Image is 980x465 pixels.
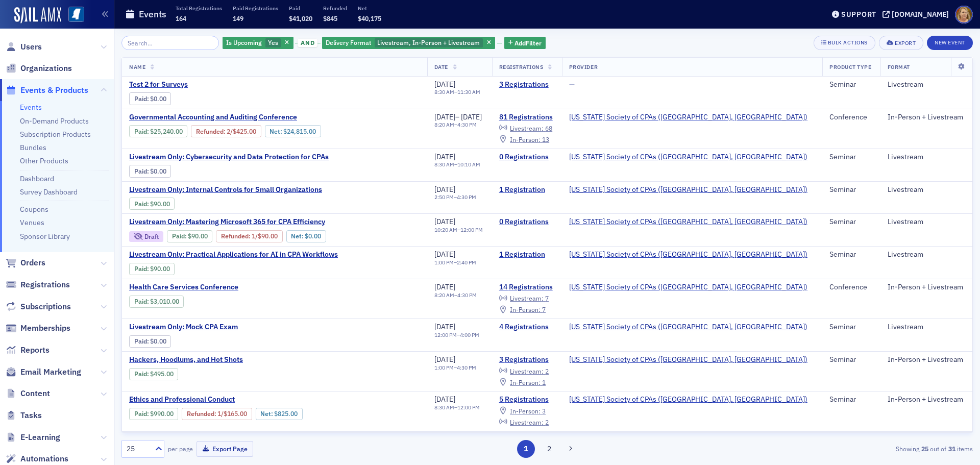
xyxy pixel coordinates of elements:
[121,36,219,50] input: Search…
[510,418,544,426] span: Livestream :
[829,113,873,122] div: Conference
[129,113,301,122] span: Governmental Accounting and Auditing Conference
[129,80,301,89] a: Test 2 for Surveys
[20,232,70,241] a: Sponsor Library
[517,440,535,458] button: 1
[569,113,807,122] a: [US_STATE] Society of CPAs ([GEOGRAPHIC_DATA], [GEOGRAPHIC_DATA])
[233,128,256,135] span: $425.00
[322,37,495,50] div: Livestream, In-Person + Livestream
[298,39,317,47] span: and
[499,135,549,143] a: In-Person: 13
[134,128,150,135] span: :
[434,364,476,371] div: –
[216,230,282,242] div: Refunded: 1 - $9000
[499,295,549,303] a: Livestream: 7
[510,378,541,386] span: In-Person :
[129,395,301,404] span: Ethics and Professional Conduct
[814,36,875,50] button: Bulk Actions
[233,5,278,12] p: Paid Registrations
[20,205,48,214] a: Coupons
[144,234,159,239] div: Draft
[888,355,965,364] div: In-Person + Livestream
[129,335,171,348] div: Paid: 4 - $0
[326,38,371,46] span: Delivery Format
[841,10,876,19] div: Support
[434,113,482,122] div: –
[14,7,61,23] a: SailAMX
[499,378,546,386] a: In-Person: 1
[888,153,965,162] div: Livestream
[514,38,542,47] span: Add Filter
[883,11,952,18] button: [DOMAIN_NAME]
[358,5,381,12] p: Net
[129,250,338,259] a: Livestream Only: Practical Applications for AI in CPA Workflows
[129,323,301,332] span: Livestream Only: Mock CPA Exam
[129,217,325,227] span: Livestream Only: Mastering Microsoft 365 for CPA Efficiency
[187,410,214,418] a: Refunded
[129,355,301,364] a: Hackers, Hoodlums, and Hot Shots
[129,185,322,194] span: Livestream Only: Internal Controls for Small Organizations
[129,217,402,227] a: Livestream Only: Mastering Microsoft 365 for CPA Efficiency
[540,440,558,458] button: 2
[434,291,454,299] time: 8:20 AM
[224,410,247,418] span: $165.00
[377,38,480,46] span: Livestream, In-Person + Livestream
[134,265,147,273] a: Paid
[168,444,193,453] label: per page
[127,444,149,454] div: 25
[129,368,178,380] div: Paid: 4 - $49500
[221,232,252,240] span: :
[545,367,549,375] span: 2
[150,370,174,378] span: $495.00
[6,85,88,96] a: Events & Products
[434,332,479,338] div: –
[510,407,541,415] span: In-Person :
[20,218,44,227] a: Venues
[510,305,541,313] span: In-Person :
[291,232,305,240] span: Net :
[460,226,483,233] time: 12:00 PM
[134,370,150,378] span: :
[286,230,326,242] div: Net: $0
[434,80,455,89] span: [DATE]
[295,39,321,47] button: and
[129,283,301,292] a: Health Care Services Conference
[434,227,483,233] div: –
[434,259,454,266] time: 1:00 PM
[20,301,71,312] span: Subscriptions
[172,232,185,240] a: Paid
[20,279,70,290] span: Registrations
[134,128,147,135] a: Paid
[829,80,873,89] div: Seminar
[176,14,186,22] span: 164
[888,185,965,194] div: Livestream
[829,283,873,292] div: Conference
[129,92,171,105] div: Paid: 0 - $0
[499,367,549,375] a: Livestream: 2
[919,444,930,453] strong: 25
[6,323,70,334] a: Memberships
[569,63,598,70] span: Provider
[20,453,68,464] span: Automations
[129,395,379,404] a: Ethics and Professional Conduct
[569,153,807,162] a: [US_STATE] Society of CPAs ([GEOGRAPHIC_DATA], [GEOGRAPHIC_DATA])
[20,41,42,53] span: Users
[569,283,807,292] a: [US_STATE] Society of CPAs ([GEOGRAPHIC_DATA], [GEOGRAPHIC_DATA])
[6,366,81,378] a: Email Marketing
[499,407,546,415] a: In-Person: 3
[434,112,455,121] span: [DATE]
[946,444,957,453] strong: 31
[829,185,873,194] div: Seminar
[268,38,278,46] span: Yes
[542,305,546,313] span: 7
[499,323,555,332] a: 4 Registrations
[457,161,480,168] time: 10:10 AM
[434,355,455,364] span: [DATE]
[134,95,147,103] a: Paid
[888,395,965,404] div: In-Person + Livestream
[6,301,71,312] a: Subscriptions
[6,410,42,421] a: Tasks
[434,404,454,411] time: 8:30 AM
[289,14,312,22] span: $41,020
